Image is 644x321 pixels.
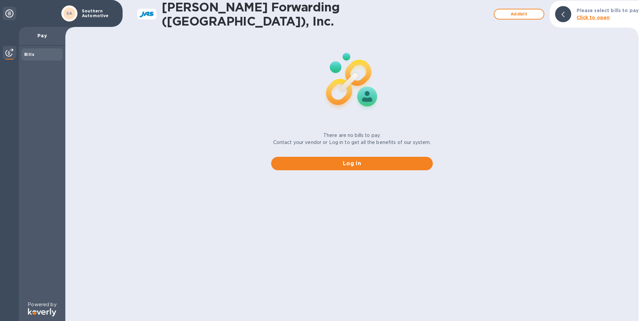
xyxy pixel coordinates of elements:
b: SA [66,11,72,16]
span: Add bill [500,10,538,18]
button: Addbill [494,9,544,20]
span: Log in [277,159,427,168]
p: Pay [24,32,60,39]
img: Logo [28,308,56,316]
b: Bills [24,52,34,57]
p: Southern Automotive [82,9,116,18]
p: There are no bills to pay. Contact your vendor or Log in to get all the benefits of our system. [273,132,431,146]
b: Please select bills to pay [577,8,639,13]
button: Log in [271,157,433,170]
p: Powered by [28,301,56,308]
b: Click to open [577,15,610,20]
